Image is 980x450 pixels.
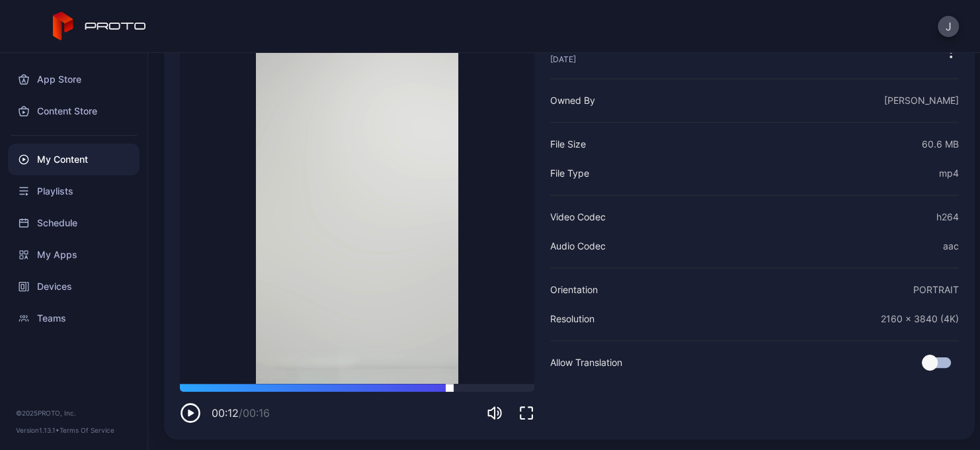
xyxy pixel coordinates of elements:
a: Playlists [8,175,140,207]
div: 2160 x 3840 (4K) [881,311,959,327]
a: Schedule [8,207,140,239]
div: Allow Translation [550,355,622,371]
a: App Store [8,64,140,95]
a: My Apps [8,239,140,271]
a: Teams [8,302,140,334]
div: Audio Codec [550,238,606,254]
div: Owned By [550,93,595,109]
span: Version 1.13.1 • [16,426,60,434]
div: File Type [550,165,589,181]
div: © 2025 PROTO, Inc. [16,408,132,418]
a: My Content [8,144,140,175]
div: Orientation [550,282,598,298]
div: File Size [550,136,586,152]
div: mp4 [939,165,959,181]
div: 00:12 [212,405,270,421]
div: PORTRAIT [913,282,959,298]
div: aac [943,238,959,254]
div: 60.6 MB [922,136,959,152]
span: / 00:16 [239,406,270,420]
a: Terms Of Service [60,426,114,434]
div: h264 [936,209,959,225]
div: Video Codec [550,209,606,225]
video: Sorry, your browser doesn‘t support embedded videos [180,25,534,384]
a: Devices [8,271,140,302]
a: Content Store [8,95,140,127]
div: [DATE] [550,54,752,65]
div: Resolution [550,311,594,327]
button: J [938,16,959,37]
div: [PERSON_NAME] [884,93,959,109]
